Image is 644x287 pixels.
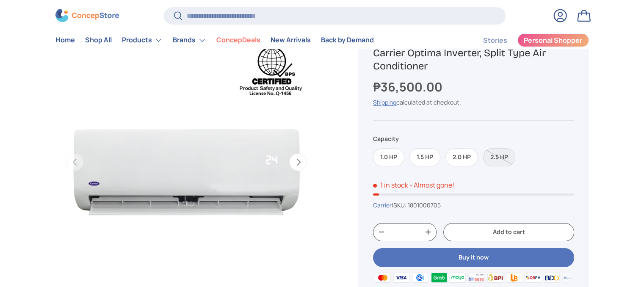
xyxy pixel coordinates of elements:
[373,47,574,73] h1: Carrier Optima Inverter, Split Type Air Conditioner
[85,32,112,49] a: Shop All
[524,37,582,44] span: Personal Shopper
[392,201,441,209] span: |
[523,271,542,284] img: qrph
[483,32,507,49] a: Stories
[321,32,374,49] a: Back by Demand
[55,9,119,22] img: ConcepStore
[448,271,467,284] img: maya
[411,271,429,284] img: gcash
[517,33,589,47] a: Personal Shopper
[168,32,211,49] summary: Brands
[55,32,75,49] a: Home
[271,32,311,49] a: New Arrivals
[429,271,448,284] img: grabpay
[392,271,411,284] img: visa
[373,78,445,95] strong: ₱36,500.00
[55,32,374,49] nav: Primary
[373,134,399,143] legend: Capacity
[463,32,589,49] nav: Secondary
[483,148,515,166] label: Sold out
[117,32,168,49] summary: Products
[373,98,396,106] a: Shipping
[409,180,454,190] p: - Almost gone!
[408,201,441,209] span: 1801000705
[505,271,523,284] img: ubp
[467,271,486,284] img: billease
[443,223,574,241] button: Add to cart
[373,201,392,209] a: Carrier
[393,201,406,209] span: SKU:
[561,271,580,284] img: metrobank
[373,271,392,284] img: master
[373,248,574,267] button: Buy it now
[486,271,505,284] img: bpi
[216,32,260,49] a: ConcepDeals
[373,98,574,107] div: calculated at checkout.
[542,271,561,284] img: bdo
[373,180,408,190] span: 1 in stock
